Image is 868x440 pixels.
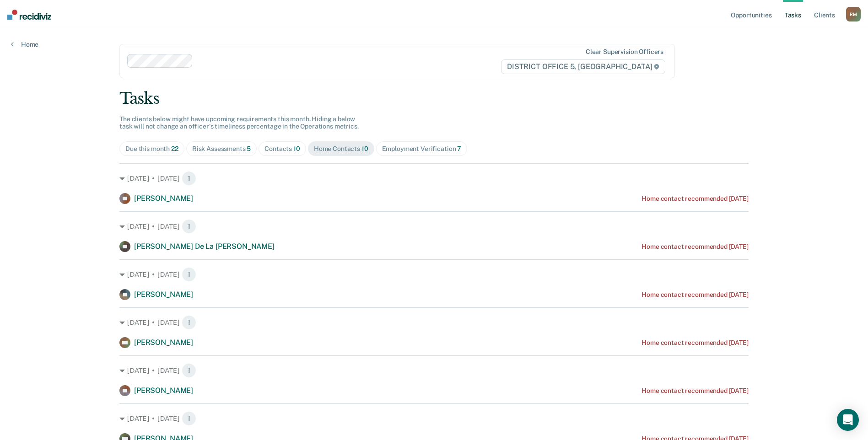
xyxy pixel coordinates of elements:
[382,145,462,153] div: Employment Verification
[247,145,251,152] span: 5
[11,40,38,48] a: Home
[182,171,196,186] span: 1
[119,219,749,234] div: [DATE] • [DATE] 1
[134,338,193,347] span: [PERSON_NAME]
[642,243,749,251] div: Home contact recommended [DATE]
[134,290,193,299] span: [PERSON_NAME]
[642,339,749,347] div: Home contact recommended [DATE]
[586,48,663,56] div: Clear supervision officers
[642,195,749,203] div: Home contact recommended [DATE]
[846,7,861,21] button: RM
[361,145,368,152] span: 10
[119,315,749,330] div: [DATE] • [DATE] 1
[119,267,749,282] div: [DATE] • [DATE] 1
[182,363,196,378] span: 1
[119,89,749,108] div: Tasks
[134,386,193,395] span: [PERSON_NAME]
[182,315,196,330] span: 1
[837,409,859,431] div: Open Intercom Messenger
[125,145,178,153] div: Due this month
[119,363,749,378] div: [DATE] • [DATE] 1
[293,145,300,152] span: 10
[134,242,275,251] span: [PERSON_NAME] De La [PERSON_NAME]
[182,267,196,282] span: 1
[119,411,749,426] div: [DATE] • [DATE] 1
[501,59,665,74] span: DISTRICT OFFICE 5, [GEOGRAPHIC_DATA]
[182,411,196,426] span: 1
[642,291,749,299] div: Home contact recommended [DATE]
[171,145,178,152] span: 22
[314,145,368,153] div: Home Contacts
[642,387,749,395] div: Home contact recommended [DATE]
[264,145,300,153] div: Contacts
[846,7,861,21] div: R M
[7,10,51,20] img: Recidiviz
[119,115,359,130] span: The clients below might have upcoming requirements this month. Hiding a below task will not chang...
[457,145,461,152] span: 7
[119,171,749,186] div: [DATE] • [DATE] 1
[182,219,196,234] span: 1
[134,194,193,203] span: [PERSON_NAME]
[192,145,251,153] div: Risk Assessments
